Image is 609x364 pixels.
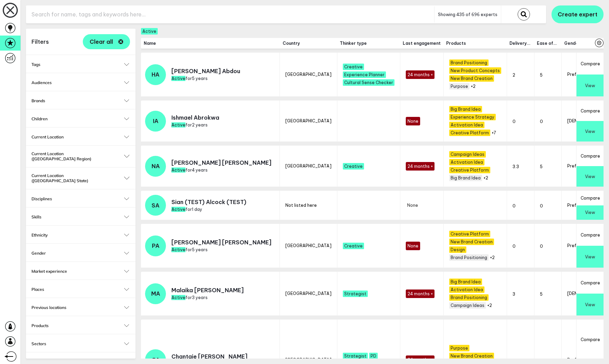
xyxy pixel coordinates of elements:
span: for 5 years [171,76,208,81]
span: Brand Positioning [449,254,489,261]
span: None [406,117,420,125]
span: New Brand Creation [449,239,494,245]
h2: Market experience [31,269,130,274]
span: 24 months + [406,355,435,364]
button: +2 [490,255,495,260]
span: Creative [343,64,364,70]
span: [GEOGRAPHIC_DATA] [285,357,332,362]
span: 0 [513,119,516,124]
h2: Current Location ([GEOGRAPHIC_DATA] Region) [31,151,130,161]
button: Skills [31,214,130,219]
span: Experience Strategy [449,114,496,120]
span: 24 months + [406,162,435,171]
span: Design [449,246,466,253]
span: Prefer not to say [567,203,604,208]
span: 5 [540,292,543,297]
span: 5 [540,164,543,169]
p: [PERSON_NAME] Abdou [171,68,240,75]
span: 24 months + [406,70,435,79]
button: View [576,294,604,315]
span: Campaign Ideas [449,151,486,158]
span: for 4 years [171,167,208,173]
span: Prefer not to say [567,243,604,248]
span: Brand Positioning [449,294,489,301]
span: Experience Planner [343,71,386,78]
span: Showing 435 of 696 experts [438,12,497,17]
p: Malaika [PERSON_NAME] [171,287,244,294]
span: Active [171,207,185,212]
button: Tags [31,62,130,67]
span: New Brand Creation [449,75,494,82]
h1: Filters [31,38,49,45]
span: 0 [540,119,543,124]
p: Ishmael Abrokwa [171,114,219,121]
button: Gender [31,251,130,256]
span: Active [171,295,185,300]
button: +7 [492,130,496,135]
button: Create expert [552,5,604,23]
span: Delivery Accuracy [509,41,531,46]
span: Name [144,41,277,46]
span: CA [152,356,160,363]
span: Clear all [90,39,113,44]
button: View [576,75,604,96]
span: PD [369,353,378,359]
button: +2 [483,175,488,180]
span: Prefer not to say [567,163,604,168]
span: Creative Platform [449,231,490,237]
span: Thinker type [340,41,397,46]
span: Campaign Ideas [449,302,486,309]
span: Last engagement [403,41,441,46]
span: Purpose [449,83,469,90]
span: Products [446,41,504,46]
p: Sian (TEST) Alcock (TEST) [171,199,246,205]
button: View [576,166,604,187]
span: Active [171,122,185,127]
span: for 1 day [171,207,202,212]
button: Places [31,287,130,292]
button: +2 [471,84,476,89]
span: None [406,201,419,209]
span: Activation Idea [449,286,484,293]
span: 0 [513,203,516,208]
button: Sectors [31,341,130,346]
span: Prefer not to say [567,357,604,362]
span: PA [152,242,159,249]
button: Audiences [31,80,130,85]
span: Active [171,247,185,252]
input: Search for name, tags and keywords here... [26,6,434,23]
span: 0 [540,203,543,208]
span: Creative Platform [449,167,490,173]
button: Clear all [83,34,130,49]
span: MA [151,290,160,297]
span: Active [141,28,158,35]
span: for 3 years [171,295,208,300]
span: [GEOGRAPHIC_DATA] [285,118,332,123]
button: Current Location [31,134,130,139]
button: Compare [576,100,604,121]
span: Country [283,41,334,46]
span: Strategist [343,353,368,359]
button: Current Location ([GEOGRAPHIC_DATA] State) [31,173,130,183]
span: 0 [540,244,543,249]
span: Prefer not to say [567,72,604,77]
button: Compare [576,191,604,205]
span: 5 [540,72,543,78]
button: Previous locations [31,305,130,310]
span: IA [153,118,158,124]
span: None [406,242,420,250]
span: New Product Concepts [449,67,501,74]
span: Active [171,167,185,173]
span: 3 [513,292,515,297]
span: 5 [540,358,543,363]
span: Creative [343,243,364,249]
h2: Disciplines [31,196,130,201]
span: 2 [513,72,515,78]
button: Products [31,323,130,328]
